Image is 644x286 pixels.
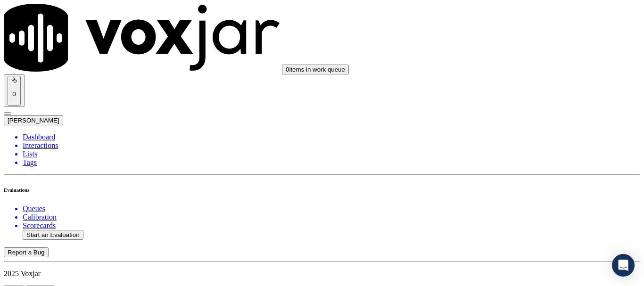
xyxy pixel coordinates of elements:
button: [PERSON_NAME] [4,115,63,125]
div: Open Intercom Messenger [612,254,635,277]
a: Scorecards [23,221,640,230]
a: Calibration [23,213,640,221]
a: Queues [23,204,640,213]
button: 0items in work queue [282,65,349,74]
button: Start an Evaluation [23,230,83,240]
h6: Evaluations [4,187,640,193]
a: Tags [23,158,640,167]
img: voxjar logo [4,4,280,72]
span: [PERSON_NAME] [8,117,59,124]
p: 2025 Voxjar [4,270,640,278]
button: 0 [4,74,25,107]
p: 0 [11,90,17,98]
a: Dashboard [23,133,640,141]
button: Report a Bug [4,247,49,257]
a: Interactions [23,141,640,150]
button: 0 [8,76,21,106]
a: Lists [23,150,640,158]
